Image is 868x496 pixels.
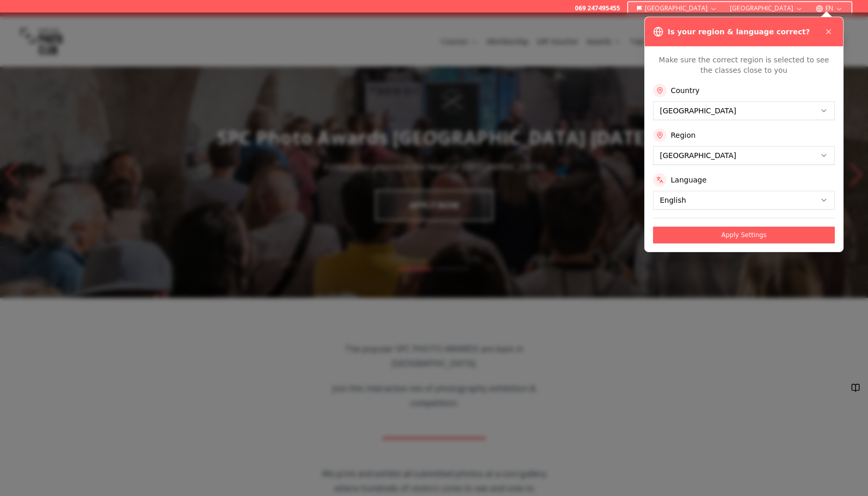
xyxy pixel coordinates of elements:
[671,85,700,96] label: Country
[726,2,807,15] button: [GEOGRAPHIC_DATA]
[653,227,835,243] button: Apply Settings
[671,130,696,140] label: Region
[811,2,847,15] button: EN
[653,55,835,75] p: Make sure the correct region is selected to see the classes close to you
[668,27,810,37] h3: Is your region & language correct?
[671,175,707,185] label: Language
[575,4,620,12] a: 069 247495455
[632,2,722,15] button: [GEOGRAPHIC_DATA]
